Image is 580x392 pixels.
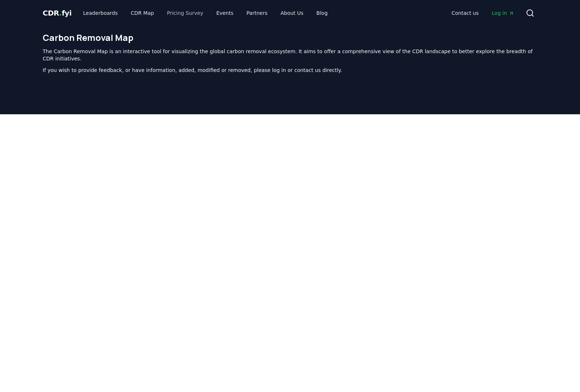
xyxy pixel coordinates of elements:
span: Log in [492,9,514,17]
a: Contact us [446,7,485,20]
span: . [59,9,62,17]
a: Pricing Survey [161,7,209,20]
a: CDR Map [125,7,160,20]
h1: Carbon Removal Map [43,32,537,43]
a: Blog [311,7,333,20]
span: CDR fyi [43,9,72,17]
a: About Us [275,7,309,20]
a: Events [210,7,239,20]
nav: Main [446,7,520,20]
a: Log in [486,7,520,20]
a: Partners [241,7,273,20]
p: The Carbon Removal Map is an interactive tool for visualizing the global carbon removal ecosystem... [43,48,537,62]
a: CDR.fyi [43,8,72,18]
p: If you wish to provide feedback, or have information, added, modified or removed, please log in o... [43,67,537,74]
a: Leaderboards [77,7,124,20]
nav: Main [77,7,333,20]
